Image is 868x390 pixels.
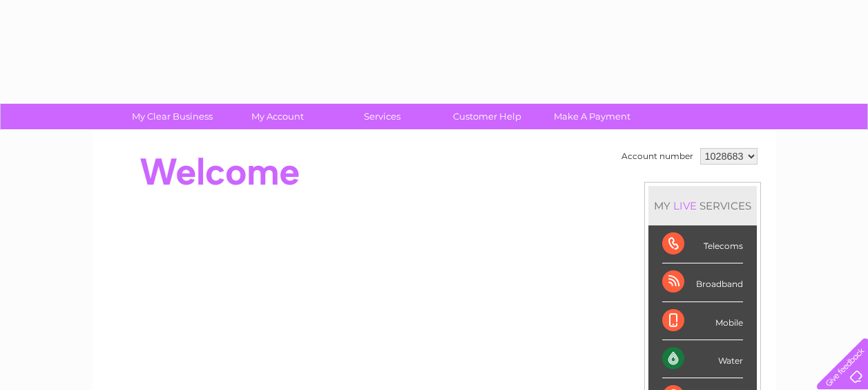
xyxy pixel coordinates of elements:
[115,104,229,129] a: My Clear Business
[662,225,743,263] div: Telecoms
[662,340,743,378] div: Water
[648,186,757,225] div: MY SERVICES
[618,145,697,168] td: Account number
[662,302,743,340] div: Mobile
[662,263,743,301] div: Broadband
[535,104,649,129] a: Make A Payment
[671,199,700,212] div: LIVE
[430,104,544,129] a: Customer Help
[325,104,439,129] a: Services
[220,104,334,129] a: My Account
